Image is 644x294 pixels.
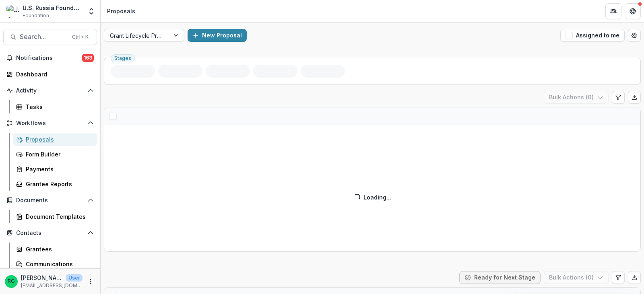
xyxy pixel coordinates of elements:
[13,148,97,161] a: Form Builder
[188,29,247,42] button: New Proposal
[3,117,97,130] button: Open Workflows
[114,56,131,61] span: Stages
[26,135,91,144] div: Proposals
[8,279,15,284] div: Ruslan Garipov
[16,55,82,62] span: Notifications
[625,3,641,19] button: Get Help
[3,194,97,207] button: Open Documents
[21,282,83,289] p: [EMAIL_ADDRESS][DOMAIN_NAME]
[26,260,91,268] div: Communications
[70,33,90,41] div: Ctrl + K
[3,68,97,81] a: Dashboard
[20,33,67,41] span: Search...
[16,70,91,78] div: Dashboard
[86,277,95,286] button: More
[13,210,97,223] a: Document Templates
[6,5,19,18] img: U.S. Russia Foundation
[107,7,135,15] div: Proposals
[628,29,641,42] button: Open table manager
[16,87,84,94] span: Activity
[13,133,97,146] a: Proposals
[16,120,84,127] span: Workflows
[3,84,97,97] button: Open Activity
[26,245,91,253] div: Grantees
[26,103,91,111] div: Tasks
[13,257,97,271] a: Communications
[13,243,97,256] a: Grantees
[605,3,621,19] button: Partners
[86,3,97,19] button: Open entity switcher
[560,29,625,42] button: Assigned to me
[13,100,97,113] a: Tasks
[26,180,91,188] div: Grantee Reports
[13,162,97,176] a: Payments
[104,5,138,17] nav: breadcrumb
[66,274,83,282] p: User
[26,212,91,221] div: Document Templates
[23,4,83,12] div: U.S. Russia Foundation
[21,273,63,282] p: [PERSON_NAME]
[3,51,97,64] button: Notifications163
[23,12,49,19] span: Foundation
[16,197,84,204] span: Documents
[3,226,97,239] button: Open Contacts
[13,177,97,191] a: Grantee Reports
[3,29,97,45] button: Search...
[26,150,91,158] div: Form Builder
[82,54,94,62] span: 163
[26,165,91,173] div: Payments
[16,230,84,236] span: Contacts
